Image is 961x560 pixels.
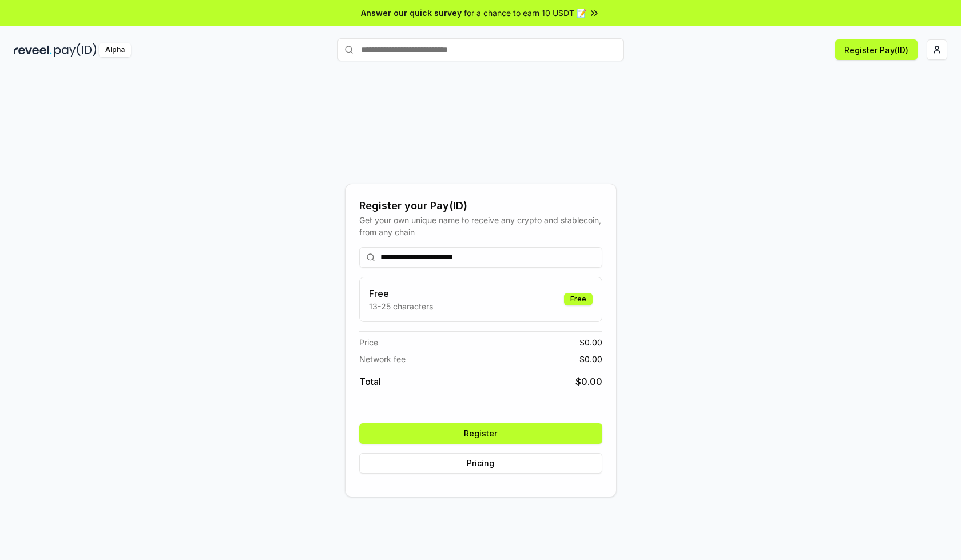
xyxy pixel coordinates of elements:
p: 13-25 characters [369,300,433,312]
div: Free [564,293,593,305]
h3: Free [369,287,433,300]
div: Register your Pay(ID) [359,198,602,214]
span: Network fee [359,353,406,365]
span: Price [359,336,378,348]
span: $ 0.00 [575,375,602,388]
button: Register Pay(ID) [835,39,918,60]
span: Answer our quick survey [361,7,462,19]
div: Get your own unique name to receive any crypto and stablecoin, from any chain [359,214,602,238]
button: Register [359,423,602,444]
span: $ 0.00 [579,336,602,348]
span: $ 0.00 [579,353,602,365]
span: for a chance to earn 10 USDT 📝 [464,7,586,19]
div: Alpha [99,43,131,57]
button: Pricing [359,453,602,474]
img: reveel_dark [14,43,52,57]
span: Total [359,375,381,388]
img: pay_id [54,43,97,57]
